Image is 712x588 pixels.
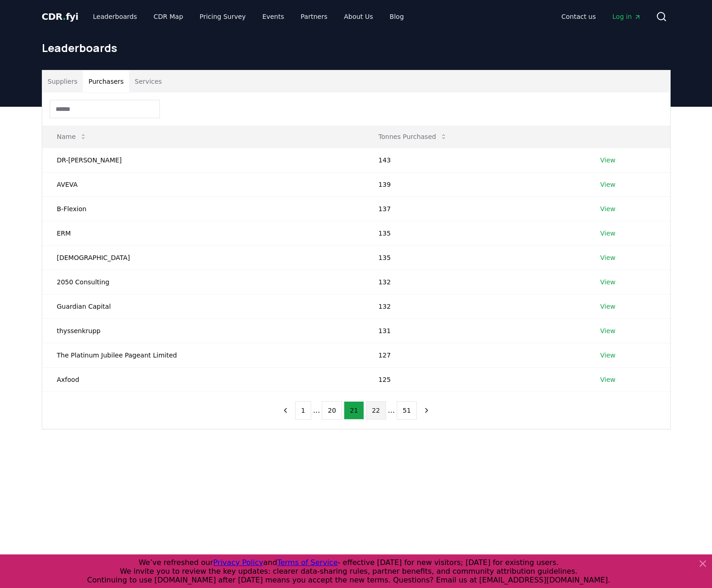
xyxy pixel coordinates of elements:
td: thyssenkrupp [42,318,364,343]
a: CDR Map [146,8,190,25]
a: Partners [293,8,335,25]
button: Name [50,127,94,146]
td: 131 [364,318,585,343]
a: View [600,204,615,213]
nav: Main [554,8,648,25]
td: 139 [364,172,585,196]
button: Services [129,70,167,92]
td: [DEMOGRAPHIC_DATA] [42,245,364,270]
a: About Us [336,8,380,25]
li: ... [388,405,395,416]
a: View [600,351,615,360]
td: 137 [364,196,585,221]
button: 20 [322,401,342,420]
a: Pricing Survey [192,8,253,25]
a: Leaderboards [85,8,144,25]
a: Blog [382,8,411,25]
button: next page [419,401,434,420]
a: View [600,180,615,189]
td: 143 [364,148,585,172]
td: 125 [364,367,585,392]
a: Events [255,8,291,25]
a: View [600,156,615,165]
button: 51 [397,401,417,420]
td: DR-[PERSON_NAME] [42,148,364,172]
span: . [63,11,66,22]
td: 132 [364,294,585,318]
h1: Leaderboards [42,40,671,55]
a: View [600,229,615,238]
td: AVEVA [42,172,364,196]
button: previous page [278,401,293,420]
a: Contact us [554,8,603,25]
a: Log in [605,8,648,25]
nav: Main [85,8,411,25]
a: View [600,253,615,262]
button: 22 [366,401,386,420]
td: 135 [364,245,585,270]
span: Log in [612,12,641,21]
td: B-Flexion [42,196,364,221]
a: View [600,302,615,311]
a: View [600,326,615,335]
a: CDR.fyi [42,10,79,23]
button: Tonnes Purchased [371,127,454,146]
button: 1 [295,401,311,420]
td: 2050 Consulting [42,270,364,294]
td: 135 [364,221,585,245]
td: ERM [42,221,364,245]
span: CDR fyi [42,11,79,22]
button: Purchasers [83,70,129,92]
td: Axfood [42,367,364,392]
button: Suppliers [42,70,83,92]
td: 132 [364,270,585,294]
td: Guardian Capital [42,294,364,318]
button: 21 [344,401,364,420]
td: The Platinum Jubilee Pageant Limited [42,343,364,367]
td: 127 [364,343,585,367]
a: View [600,277,615,287]
a: View [600,375,615,384]
li: ... [313,405,320,416]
